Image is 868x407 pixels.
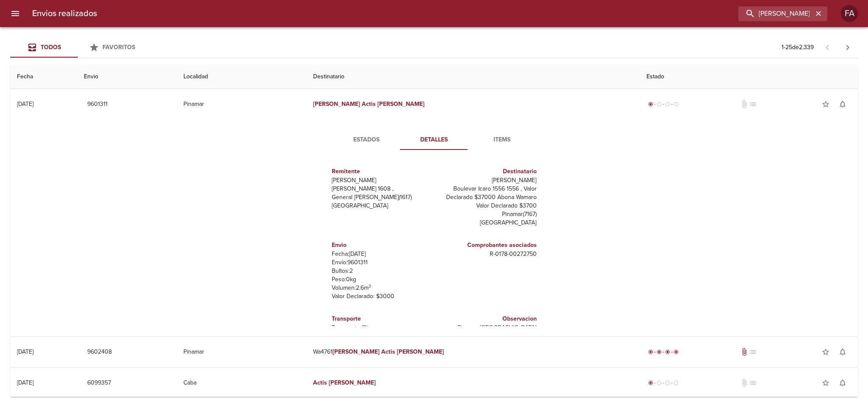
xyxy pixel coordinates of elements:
div: [DATE] [17,348,33,355]
input: buscar [738,6,813,21]
em: Actis [362,100,376,108]
button: Activar notificaciones [834,374,851,391]
div: [DATE] [17,379,33,386]
td: Caba [177,368,306,398]
td: Pinamar [177,89,306,119]
h6: Transporte [332,314,431,324]
span: No tiene documentos adjuntos [740,379,749,387]
em: [PERSON_NAME] [397,348,444,355]
th: Envio [77,65,177,89]
span: 9601311 [87,99,108,110]
span: Favoritos [103,44,135,51]
span: Items [473,135,531,145]
h6: Remitente [332,167,431,176]
div: Tabs Envios [10,37,146,58]
span: radio_button_checked [665,349,670,354]
div: Generado [646,379,680,387]
span: radio_button_unchecked [657,380,662,385]
span: radio_button_checked [657,349,662,354]
th: Estado [640,65,858,89]
span: radio_button_checked [674,349,679,354]
span: star_border [821,379,830,387]
p: [PERSON_NAME] 1608 , [332,185,431,193]
span: radio_button_unchecked [674,380,679,385]
div: Entregado [646,348,680,356]
button: Activar notificaciones [834,343,851,360]
h6: Envios realizados [32,7,97,20]
p: Fecha: [DATE] [332,250,431,258]
td: Wa4761 [306,337,640,367]
p: Envío: 9601311 [332,258,431,267]
th: Fecha [10,65,77,89]
span: No tiene pedido asociado [749,348,757,356]
p: Valor Declarado: $ 3000 [332,292,431,301]
sup: 3 [369,283,371,289]
th: Destinatario [306,65,640,89]
p: Pinamar [GEOGRAPHIC_DATA] [438,324,537,332]
h6: Comprobantes asociados [438,241,537,250]
em: Actis [381,348,395,355]
span: notifications_none [838,348,847,356]
span: 9602408 [87,347,112,357]
p: [GEOGRAPHIC_DATA] [438,219,537,227]
button: Agregar a favoritos [817,374,834,391]
em: [PERSON_NAME] [313,100,360,108]
p: [PERSON_NAME] [332,176,431,185]
p: [PERSON_NAME] [438,176,537,185]
div: FA [841,5,858,22]
span: Detalles [405,135,463,145]
span: Pagina anterior [817,43,837,51]
span: star_border [821,100,830,108]
span: No tiene pedido asociado [749,100,757,108]
button: Agregar a favoritos [817,96,834,113]
span: 6099357 [87,378,111,388]
span: Tiene documentos adjuntos [740,348,749,356]
span: notifications_none [838,100,847,108]
h6: Destinatario [438,167,537,176]
span: radio_button_checked [648,349,653,354]
th: Localidad [177,65,306,89]
span: radio_button_unchecked [665,102,670,107]
p: Boulevar Icaro 1556 1556 , Valor Declarado $37000 Abona Wamaro Valor Declarado $3700 [438,185,537,210]
p: General [PERSON_NAME] ( 1617 ) [332,193,431,202]
em: [PERSON_NAME] [333,348,380,355]
span: radio_button_unchecked [665,380,670,385]
span: No tiene pedido asociado [749,379,757,387]
button: 9601311 [84,97,111,112]
div: Generado [646,100,680,108]
em: Actis [313,379,327,386]
p: [GEOGRAPHIC_DATA] [332,202,431,210]
em: [PERSON_NAME] [377,100,424,108]
div: [DATE] [17,100,33,108]
span: radio_button_unchecked [674,102,679,107]
div: Tabs detalle de guia [333,130,536,150]
button: Agregar a favoritos [817,343,834,360]
p: Pinamar ( 7167 ) [438,210,537,219]
button: menu [5,3,25,24]
span: Pagina siguiente [837,37,858,58]
button: Activar notificaciones [834,96,851,113]
span: radio_button_checked [648,380,653,385]
p: R - 0178 - 00272750 [438,250,537,258]
em: [PERSON_NAME] [329,379,376,386]
p: 1 - 25 de 2.339 [782,43,814,52]
p: Peso: 0 kg [332,275,431,284]
span: No tiene documentos adjuntos [740,100,749,108]
p: Transporte: Clicpaq [332,324,431,332]
span: notifications_none [838,379,847,387]
td: Pinamar [177,337,306,367]
p: Volumen: 2.6 m [332,284,431,292]
p: Bultos: 2 [332,267,431,275]
span: radio_button_checked [648,102,653,107]
h6: Envio [332,241,431,250]
h6: Observacion [438,314,537,324]
span: star_border [821,348,830,356]
button: 9602408 [84,344,115,360]
span: radio_button_unchecked [657,102,662,107]
button: 6099357 [84,375,114,391]
span: Todos [41,44,61,51]
span: Estados [338,135,395,145]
